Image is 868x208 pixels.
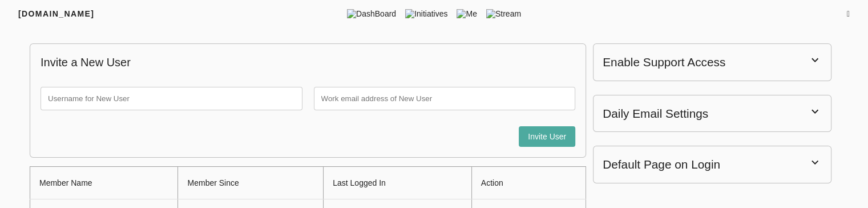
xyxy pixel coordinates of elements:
div: Enable Support Access [603,54,725,71]
input: Username for New User [41,87,302,110]
p: Invite a New User [41,54,575,71]
div: Default Page on Login [603,156,720,173]
span: Initiatives [401,8,452,19]
img: me.png [457,9,466,18]
img: stream.png [486,9,495,18]
img: dashboard.png [347,9,356,18]
span: Stream [482,8,526,19]
span: [DOMAIN_NAME] [18,9,94,18]
span: Invite User [528,130,566,144]
th: Action [471,167,586,199]
th: Member Since [178,167,324,199]
th: Member Name [30,167,178,199]
th: Last Logged In [324,167,472,199]
img: tic.png [405,9,414,18]
button: Invite User [519,126,575,147]
span: Me [452,8,481,19]
div: Daily Email Settings [603,105,708,122]
span: DashBoard [342,8,401,19]
input: Work email address of New User [314,87,576,110]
